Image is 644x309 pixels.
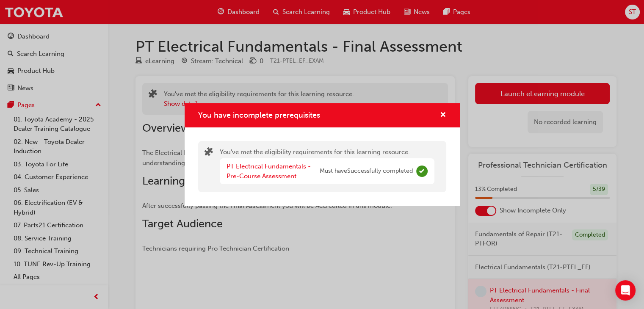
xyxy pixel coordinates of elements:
[198,110,320,120] span: You have incomplete prerequisites
[227,163,311,180] a: PT Electrical Fundamentals - Pre-Course Assessment
[185,103,460,206] div: You have incomplete prerequisites
[615,280,636,301] div: Open Intercom Messenger
[440,110,446,121] button: cross-icon
[320,166,413,176] span: Must have Successfully completed
[416,166,428,177] span: Complete
[220,147,434,186] div: You've met the eligibility requirements for this learning resource.
[205,148,213,158] span: puzzle-icon
[440,112,446,119] span: cross-icon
